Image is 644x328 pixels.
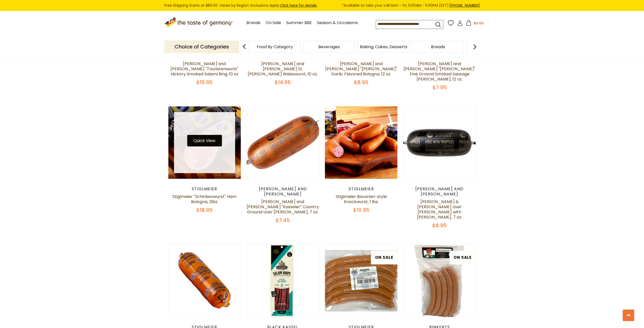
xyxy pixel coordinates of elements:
a: Breads [431,45,445,49]
img: Stiglmeier Mettwurst (Teawurst), 7 oz [168,244,241,317]
div: Free Shipping Starts at $80.00. Varies by Region. Exclusions Apply. [164,3,480,8]
a: Season & Occasions [317,19,358,26]
p: Choice of Categories [164,41,239,53]
a: [PERSON_NAME] and [PERSON_NAME] "Touristenwurst" Hickory Smoked Salami Ring, 10 oz [170,61,238,77]
span: $14.95 [275,79,291,86]
span: $0.00 [474,21,484,26]
a: [PERSON_NAME] & [PERSON_NAME] Liver [PERSON_NAME] with [PERSON_NAME], 7 oz. [417,199,462,220]
img: Stiglmeier "Original Wiener" Extra Large Beef and Pork Sausages.1 lbs. [325,244,398,317]
a: Beverages [318,45,340,49]
img: Stiglmeier "Schinkenwurst" Ham Bologna, 2lbs. [168,106,241,179]
span: $10.95 [353,206,369,214]
a: On Sale [266,19,281,26]
div: [PERSON_NAME] and [PERSON_NAME] [168,48,241,59]
div: [PERSON_NAME] and [PERSON_NAME] [403,186,476,197]
div: [PERSON_NAME] and [PERSON_NAME] [246,48,320,59]
div: [PERSON_NAME] and [PERSON_NAME] [325,48,398,59]
a: Food By Category [257,45,293,49]
a: Stiglmeier "Schinkenwurst" Ham Bologna, 2lbs. [172,194,236,205]
button: $0.00 [464,20,486,28]
span: $15.95 [196,79,213,86]
a: [PHONE_NUMBER] [449,3,480,8]
img: previous arrow [239,42,249,52]
span: $7.45 [276,217,290,224]
div: [PERSON_NAME] and [PERSON_NAME] [403,48,476,59]
span: *Available to take your call Mon - Fri, 9:00AM - 5:00PM (EST). [342,3,480,8]
img: Stiglmeier Bavarian-style Knockwurst, 1 lbs. [325,106,398,179]
a: [PERSON_NAME] and [PERSON_NAME] St. [PERSON_NAME] Weisswurst, 10 oz. [248,61,318,77]
a: [PERSON_NAME] and [PERSON_NAME] "Kasseler" Country Ground Liver [PERSON_NAME], 7 oz. [247,199,319,215]
span: $18.95 [196,206,213,214]
div: [PERSON_NAME] and [PERSON_NAME] [246,186,320,197]
a: Brands [246,19,261,26]
a: Baking, Cakes, Desserts [360,45,407,49]
div: Stiglmeier [325,186,398,192]
img: Schaller & Weber Liver Pate with Truffles, 7 oz. [403,106,476,179]
div: Stiglmeier [168,186,241,192]
a: Summer BBE [286,19,312,26]
img: Black Kassel Wood Smoked Salami Whips, Old Forest, 3.5 oz [247,244,319,317]
img: next arrow [470,42,480,52]
img: Schaller and Weber "Kasseler" Country Ground Liver Pate, 7 oz. [247,106,319,179]
img: Binkert [403,244,476,317]
span: $8.95 [432,222,447,229]
a: Stiglmeier Bavarian-style Knockwurst, 1 lbs. [336,194,387,205]
a: [PERSON_NAME] and [PERSON_NAME] "[PERSON_NAME]" Fine Ground Smoked Sausage [PERSON_NAME], 12 oz. [403,61,475,82]
a: Click here for details. [280,3,318,8]
span: $8.95 [354,79,368,86]
a: [PERSON_NAME] and [PERSON_NAME] "[PERSON_NAME]" Garlic Flavored Bologna, 12 oz. [325,61,397,77]
button: Quick View [187,135,222,146]
span: $7.95 [432,84,447,91]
